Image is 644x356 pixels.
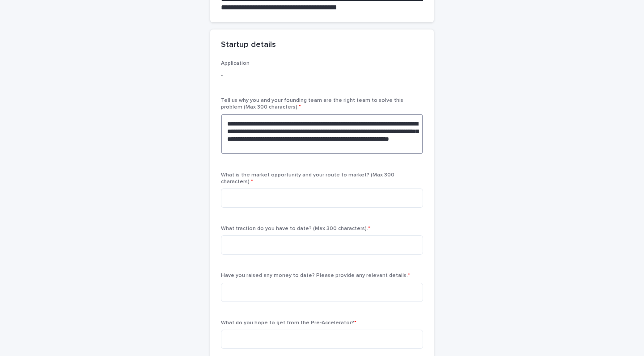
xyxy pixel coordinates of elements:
[221,40,276,50] h2: Startup details
[221,98,403,109] span: Tell us why you and your founding team are the right team to solve this problem (Max 300 characte...
[221,226,370,231] span: What traction do you have to date? (Max 300 characters).
[221,273,410,278] span: Have you raised any money to date? Please provide any relevant details.
[221,320,356,326] span: What do you hope to get from the Pre-Accelerator?
[221,172,394,184] span: What is the market opportunity and your route to market? (Max 300 characters).
[221,71,423,80] p: -
[221,61,250,66] span: Application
